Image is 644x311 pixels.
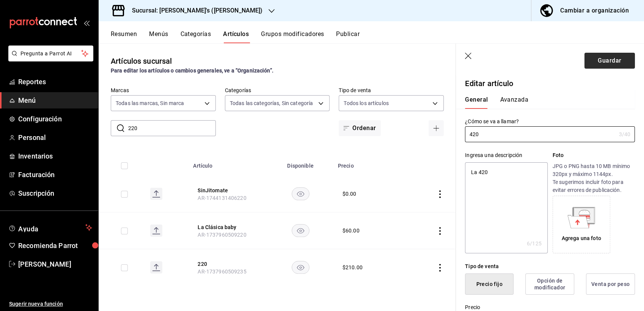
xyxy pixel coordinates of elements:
button: availability-product [292,261,309,274]
p: Editar artículo [465,78,635,89]
button: Avanzada [500,96,528,109]
span: Menú [18,95,92,105]
span: Suscripción [18,188,92,198]
label: Tipo de venta [339,88,444,93]
button: Artículos [223,30,249,43]
input: Buscar artículo [128,121,216,136]
button: open_drawer_menu [83,20,90,26]
div: Ingresa una descripción [465,151,547,159]
span: Todas las categorías, Sin categoría [230,99,313,107]
button: Categorías [181,30,211,43]
button: Ordenar [339,120,380,136]
th: Precio [333,151,403,176]
button: availability-product [292,224,309,237]
button: Guardar [584,53,635,69]
div: $ 210.00 [342,264,363,271]
span: Personal [18,132,92,143]
button: General [465,96,488,109]
div: $ 60.00 [342,227,360,234]
th: Disponible [267,151,333,176]
button: edit-product-location [198,223,258,231]
button: availability-product [292,187,309,200]
a: Pregunta a Parrot AI [5,55,93,63]
span: Reportes [18,77,92,87]
span: Recomienda Parrot [18,240,92,251]
p: JPG o PNG hasta 10 MB mínimo 320px y máximo 1144px. Te sugerimos incluir foto para evitar errores... [553,162,635,194]
h3: Sucursal: [PERSON_NAME]'s ([PERSON_NAME]) [126,6,262,15]
span: Facturación [18,170,92,180]
span: Ayuda [18,223,82,232]
button: Venta por peso [586,273,635,295]
div: Agrega una foto [562,234,601,242]
th: Artículo [188,151,267,176]
span: Configuración [18,114,92,124]
p: Foto [553,151,635,159]
div: Artículos sucursal [111,55,172,67]
span: Todos los artículos [344,99,389,107]
label: Marcas [111,88,216,93]
span: Pregunta a Parrot AI [20,50,82,58]
label: Precio [465,305,635,310]
button: actions [436,227,444,235]
button: Publicar [336,30,360,43]
button: edit-product-location [198,187,258,194]
span: Todas las marcas, Sin marca [116,99,184,107]
button: Opción de modificador [525,273,574,295]
label: ¿Cómo se va a llamar? [465,119,635,124]
span: AR-1737960509220 [198,232,246,238]
button: Grupos modificadores [261,30,324,43]
div: 6 /125 [527,240,542,247]
div: navigation tabs [111,30,644,43]
span: AR-1737960509235 [198,269,246,275]
button: Resumen [111,30,137,43]
div: navigation tabs [465,96,626,109]
button: edit-product-location [198,260,258,268]
span: [PERSON_NAME] [18,259,92,269]
div: Agrega una foto [554,198,608,251]
button: Pregunta a Parrot AI [8,46,93,61]
span: AR-1744131406220 [198,195,246,201]
label: Categorías [225,88,330,93]
div: 3 /40 [619,130,630,138]
button: actions [436,264,444,272]
strong: Para editar los artículos o cambios generales, ve a “Organización”. [111,68,273,74]
span: Inventarios [18,151,92,161]
span: Sugerir nueva función [9,300,92,308]
div: Cambiar a organización [560,5,629,16]
div: $ 0.00 [342,190,357,198]
div: Tipo de venta [465,262,635,270]
button: Precio fijo [465,273,514,295]
button: Menús [149,30,168,43]
button: actions [436,190,444,198]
